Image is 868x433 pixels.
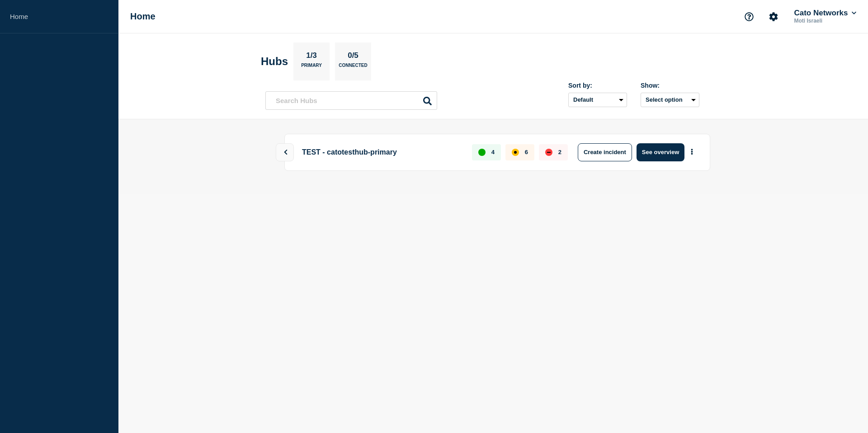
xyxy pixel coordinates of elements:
button: Cato Networks [792,9,858,18]
div: affected [512,149,519,156]
p: 4 [491,149,495,155]
p: Primary [301,63,322,72]
div: up [478,149,486,156]
input: Search Hubs [265,91,437,110]
div: Show: [641,82,699,89]
button: See overview [637,143,684,161]
p: Moti Israeli [792,18,858,24]
p: TEST - catotesthub-primary [298,143,462,161]
select: Sort by [568,93,627,107]
button: Create incident [578,143,632,161]
div: Sort by: [568,82,627,89]
h1: Home [130,11,156,22]
p: Connected [339,63,367,72]
p: 0/5 [344,51,362,63]
button: Select option [641,93,699,107]
button: Account settings [764,7,783,26]
h2: Hubs [261,55,288,68]
p: 1/3 [303,51,321,63]
button: Support [740,7,759,26]
button: More actions [686,144,698,160]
